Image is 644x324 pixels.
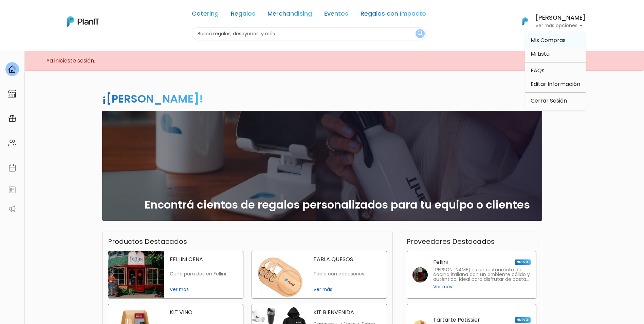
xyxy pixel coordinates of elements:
div: ¿Necesitás ayuda? [35,6,98,20]
a: Eventos [324,11,348,19]
a: fellini cena FELLINI CENA Cena para dos en Fellini Ver más [108,251,243,299]
p: TABLA QUESOS [313,257,381,262]
span: Mis Compras [531,36,566,44]
h2: Encontrá cientos de regalos personalizados para tu equipo o clientes [145,198,530,211]
a: FAQs [525,64,586,77]
a: Regalos con Impacto [361,11,426,19]
input: Buscá regalos, desayunos, y más [192,27,426,40]
a: Mis Compras [525,34,586,47]
img: search_button-432b6d5273f82d61273b3651a40e1bd1b912527efae98b1b7a1b2c0702e16a8d.svg [418,31,423,37]
img: home-e721727adea9d79c4d83392d1f703f7f8bce08238fde08b1acbfd93340b81755.svg [8,65,16,73]
p: KIT VINO [170,310,238,315]
button: PlanIt Logo [PERSON_NAME] Ver más opciones [514,13,586,30]
p: Cena para dos en Fellini [170,271,238,277]
span: Mi Lista [531,50,550,58]
p: FELLINI CENA [170,257,238,262]
a: Mi Lista [525,47,586,61]
img: campaigns-02234683943229c281be62815700db0a1741e53638e28bf9629b52c665b00959.svg [8,114,16,123]
h6: [PERSON_NAME] [535,15,586,21]
h3: Proveedores Destacados [407,237,495,246]
a: Cerrar Sesión [525,94,586,108]
span: NUEVO [515,317,530,323]
img: fellini cena [108,251,164,298]
p: Ver más opciones [535,23,586,28]
p: Tartarte Patissier [433,317,480,323]
p: Tabla con accesorios [313,271,381,277]
img: tabla quesos [252,251,308,298]
img: marketplace-4ceaa7011d94191e9ded77b95e3339b90024bf715f7c57f8cf31f2d8c509eaba.svg [8,90,16,98]
img: feedback-78b5a0c8f98aac82b08bfc38622c3050aee476f2c9584af64705fc4e61158814.svg [8,186,16,194]
a: tabla quesos TABLA QUESOS Tabla con accesorios Ver más [252,251,387,299]
img: partners-52edf745621dab592f3b2c58e3bca9d71375a7ef29c3b500c9f145b62cc070d4.svg [8,205,16,213]
a: Fellini NUEVO [PERSON_NAME] es un restaurante de cocina italiana con un ambiente cálido y auténti... [407,251,536,299]
a: Regalos [231,11,255,19]
span: NUEVO [515,259,530,265]
a: Editar Información [525,77,586,91]
h3: Productos Destacados [108,237,187,246]
p: Fellini [433,259,448,265]
p: KIT BIENVENIDA [313,310,381,315]
img: PlanIt Logo [67,16,99,27]
img: fellini [412,267,428,283]
p: [PERSON_NAME] es un restaurante de cocina italiana con un ambiente cálido y auténtico, ideal para... [433,268,531,282]
span: Ver más [170,286,238,293]
img: people-662611757002400ad9ed0e3c099ab2801c6687ba6c219adb57efc949bc21e19d.svg [8,139,16,147]
h2: ¡[PERSON_NAME]! [102,91,203,106]
a: Merchandising [268,11,312,19]
span: Ver más [313,286,381,293]
span: Ver más [433,283,452,290]
img: PlanIt Logo [518,14,533,29]
a: Catering [192,11,219,19]
img: calendar-87d922413cdce8b2cf7b7f5f62616a5cf9e4887200fb71536465627b3292af00.svg [8,164,16,172]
